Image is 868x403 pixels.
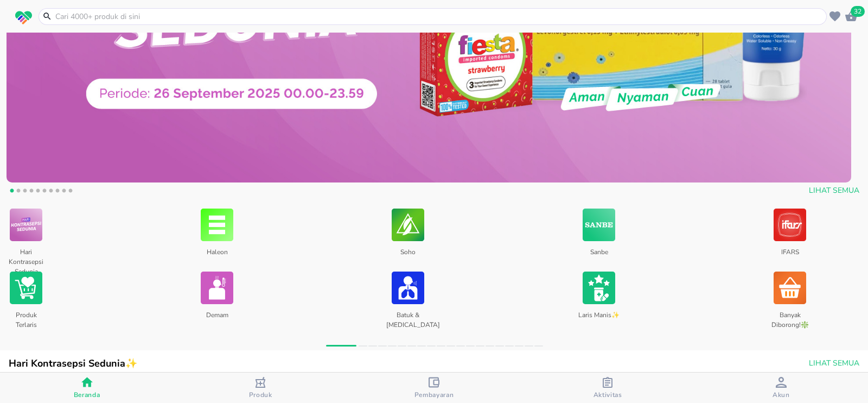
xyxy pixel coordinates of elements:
button: 2 [13,187,24,198]
button: Lihat Semua [805,354,861,374]
span: Lihat Semua [809,184,859,198]
img: Soho [392,206,424,243]
button: 1 [7,187,17,198]
p: Produk Terlaris [4,306,47,326]
p: Haleon [195,243,238,263]
button: 5 [33,187,43,198]
p: Sanbe [577,243,620,263]
button: 3 [20,187,30,198]
p: Banyak Diborong!❇️ [768,306,811,326]
button: 8 [52,187,63,198]
span: 32 [851,6,865,17]
button: 6 [39,187,50,198]
span: Produk [249,391,272,399]
img: Banyak Diborong!❇️ [774,269,806,306]
span: Beranda [74,391,100,399]
p: Demam [195,306,238,326]
p: Laris Manis✨ [577,306,620,326]
button: 32 [843,8,859,24]
span: Pembayaran [414,391,454,399]
button: 9 [59,187,69,198]
img: IFARS [774,206,806,243]
button: Akun [694,373,868,403]
p: IFARS [768,243,811,263]
img: Batuk & Flu [392,269,424,306]
button: 7 [46,187,56,198]
span: Lihat Semua [809,357,859,370]
input: Cari 4000+ produk di sini [54,11,824,22]
p: Hari Kontrasepsi Sedunia [4,243,47,263]
img: Sanbe [583,206,615,243]
button: Pembayaran [347,373,521,403]
p: Soho [386,243,429,263]
img: Hari Kontrasepsi Sedunia [10,206,42,243]
img: Laris Manis✨ [583,269,615,306]
button: Lihat Semua [805,181,861,201]
img: Demam [201,269,233,306]
p: Batuk & [MEDICAL_DATA] [386,306,429,326]
img: Haleon [201,206,233,243]
img: Produk Terlaris [10,269,42,306]
img: logo_swiperx_s.bd005f3b.svg [15,11,32,25]
button: 10 [65,187,76,198]
button: Produk [174,373,347,403]
span: Akun [773,391,790,399]
span: Aktivitas [593,391,622,399]
button: Aktivitas [521,373,694,403]
button: 4 [26,187,37,198]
